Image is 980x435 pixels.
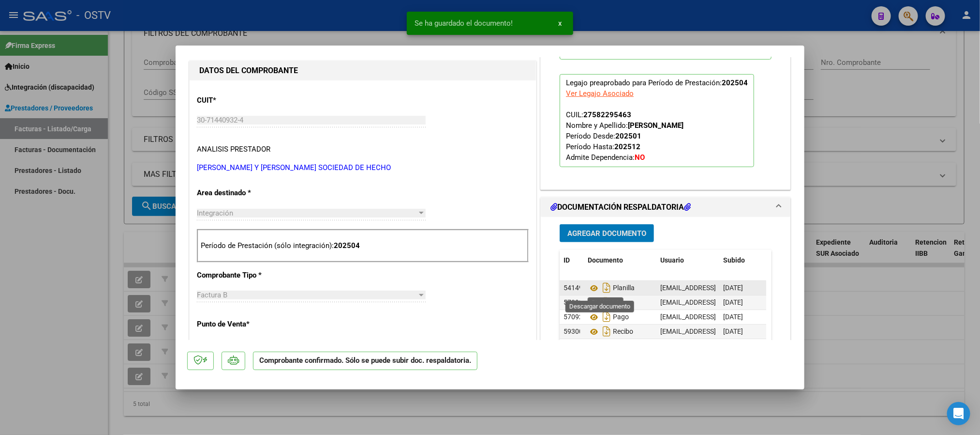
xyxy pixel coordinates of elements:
span: Subido [723,256,745,264]
span: Op [588,299,622,307]
span: Integración [197,209,233,217]
p: CUIT [197,95,297,106]
span: Agregar Documento [567,229,646,238]
datatable-header-cell: ID [560,250,584,271]
strong: 202512 [614,142,640,151]
span: CUIL: Nombre y Apellido: Período Desde: Período Hasta: Admite Dependencia: [566,110,683,162]
div: PREAPROBACIÓN PARA INTEGRACION [541,9,790,189]
span: Documento [588,256,623,264]
span: 57092 [564,313,583,321]
span: [DATE] [723,313,743,321]
span: Factura B [197,291,227,299]
div: DOCUMENTACIÓN RESPALDATORIA [541,217,790,418]
button: x [550,15,569,32]
strong: 202501 [615,132,641,140]
span: Pago [588,313,629,321]
span: [DATE] [723,284,743,292]
span: Se ha guardado el documento! [415,18,513,28]
span: [EMAIL_ADDRESS][DOMAIN_NAME] - [PERSON_NAME] [660,284,824,292]
span: x [558,19,562,28]
strong: [PERSON_NAME] [628,121,683,130]
p: Comprobante confirmado. Sólo se puede subir doc. respaldatoria. [253,352,477,371]
datatable-header-cell: Usuario [656,250,719,271]
strong: 202504 [722,78,748,87]
p: Area destinado * [197,187,297,199]
div: 27582295463 [583,109,631,120]
span: [EMAIL_ADDRESS][DOMAIN_NAME] - [PERSON_NAME] [660,327,824,335]
div: ANALISIS PRESTADOR [197,144,270,155]
p: Período de Prestación (sólo integración): [201,240,525,251]
div: Open Intercom Messenger [947,402,970,425]
span: 59300 [564,327,583,335]
datatable-header-cell: Subido [719,250,768,271]
i: Descargar documento [600,324,613,339]
p: Comprobante Tipo * [197,270,297,281]
span: [EMAIL_ADDRESS][DOMAIN_NAME] - [PERSON_NAME] [660,313,824,321]
span: [DATE] [723,298,743,306]
span: ID [564,256,570,264]
span: [DATE] [723,327,743,335]
strong: 202504 [334,241,360,250]
span: Usuario [660,256,684,264]
button: Agregar Documento [560,224,654,242]
p: Punto de Venta [197,319,297,330]
i: Descargar documento [600,295,613,310]
h1: DOCUMENTACIÓN RESPALDATORIA [550,202,691,213]
i: Descargar documento [600,309,613,325]
strong: NO [635,153,645,162]
i: Descargar documento [600,280,613,295]
p: [PERSON_NAME] Y [PERSON_NAME] SOCIEDAD DE HECHO [197,162,529,173]
span: Recibo [588,328,633,336]
p: Legajo preaprobado para Período de Prestación: [560,74,754,167]
strong: DATOS DEL COMPROBANTE [199,66,298,75]
datatable-header-cell: Documento [584,250,656,271]
span: Planilla [588,284,635,292]
mat-expansion-panel-header: DOCUMENTACIÓN RESPALDATORIA [541,198,790,217]
span: [EMAIL_ADDRESS][DOMAIN_NAME] - [PERSON_NAME] [660,298,824,306]
span: 54149 [564,284,583,292]
div: Ver Legajo Asociado [566,88,634,99]
span: 57091 [564,298,583,306]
